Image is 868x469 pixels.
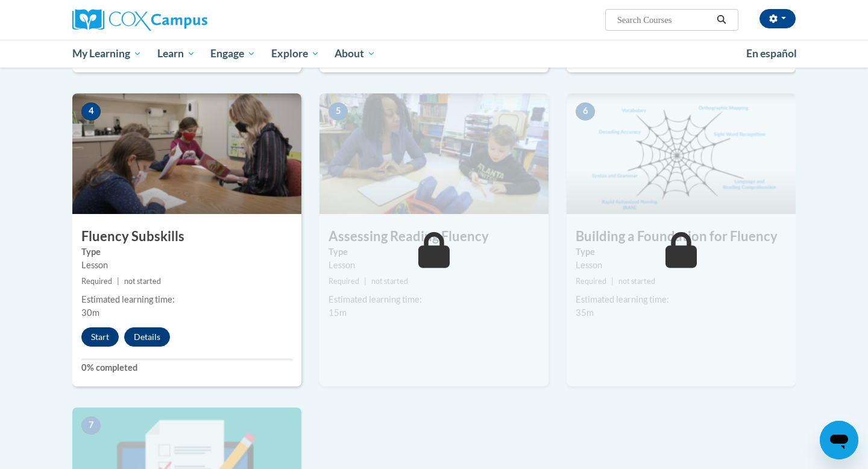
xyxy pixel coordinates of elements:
h3: Assessing Reading Fluency [319,227,549,246]
div: Estimated learning time: [81,293,292,306]
div: Lesson [329,259,539,272]
img: Course Image [72,93,301,214]
a: En español [738,41,805,66]
label: 0% completed [81,361,292,374]
a: Engage [203,40,263,68]
a: My Learning [64,40,149,68]
span: | [364,277,366,286]
span: 6 [576,102,595,121]
iframe: Button to launch messaging window [820,421,858,459]
span: Required [329,277,359,286]
span: Learn [157,46,195,61]
a: Cox Campus [72,9,301,31]
span: 35m [576,307,594,318]
img: Course Image [319,93,549,214]
img: Course Image [567,93,796,214]
span: 30m [81,307,99,318]
a: Explore [263,40,327,68]
div: Lesson [576,259,787,272]
input: Search Courses [616,13,712,27]
span: Explore [271,46,319,61]
span: 4 [81,102,101,121]
div: Main menu [54,40,814,68]
h3: Building a Foundation for Fluency [567,227,796,246]
img: Cox Campus [72,9,207,31]
label: Type [81,245,292,259]
div: Estimated learning time: [576,293,787,306]
label: Type [576,245,787,259]
button: Details [124,327,170,347]
a: Learn [149,40,203,68]
span: 7 [81,417,101,435]
label: Type [329,245,539,259]
span: 15m [329,307,347,318]
span: not started [371,277,408,286]
span: Required [576,277,606,286]
a: About [327,40,384,68]
span: En español [746,47,797,60]
span: 5 [329,102,348,121]
button: Search [712,13,731,27]
span: About [335,46,376,61]
h3: Fluency Subskills [72,227,301,246]
span: not started [124,277,161,286]
span: My Learning [72,46,142,61]
button: Account Settings [759,9,796,28]
span: Required [81,277,112,286]
div: Lesson [81,259,292,272]
button: Start [81,327,119,347]
span: | [117,277,119,286]
div: Estimated learning time: [329,293,539,306]
span: | [611,277,614,286]
span: not started [618,277,655,286]
span: Engage [210,46,256,61]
